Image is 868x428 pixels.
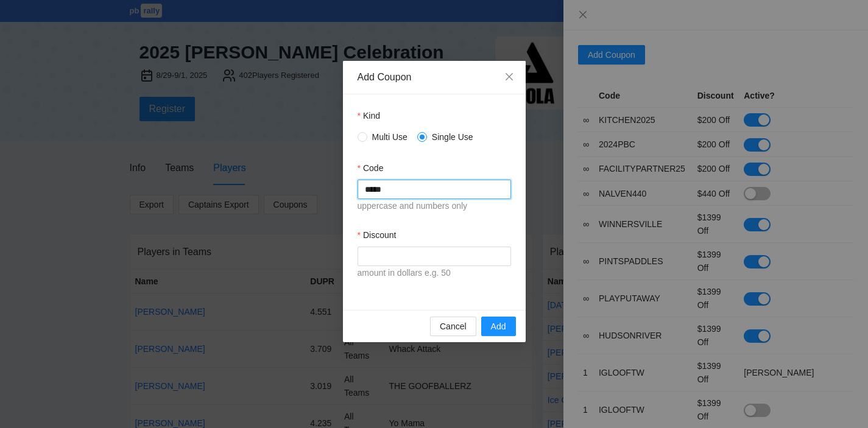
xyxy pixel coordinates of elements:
span: close [504,72,514,82]
label: Kind [358,109,380,122]
button: Close [493,61,526,94]
span: Single Use [427,130,478,144]
span: Add [491,320,506,333]
div: amount in dollars e.g. 50 [358,266,511,281]
label: Discount [358,228,397,242]
div: uppercase and numbers only [358,199,511,214]
span: Multi Use [367,130,412,144]
button: Add [481,317,516,336]
span: Cancel [440,320,467,333]
input: Discount [358,247,511,266]
input: Code [358,180,511,199]
div: Add Coupon [358,71,511,84]
button: Cancel [430,317,476,336]
label: Code [358,161,384,175]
